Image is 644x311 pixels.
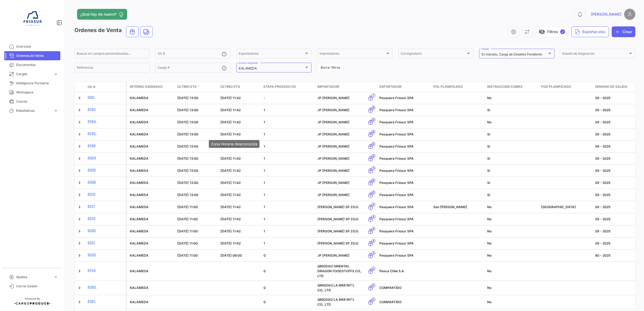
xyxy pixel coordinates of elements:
[126,27,138,37] button: Ocean
[317,264,362,278] span: QINGDAO ORIENTAL DRAGON FOODSTUFFS CO., LTD
[220,120,241,124] span: [DATE] 11:42
[16,108,51,113] span: Estadísticas
[487,300,491,304] span: No
[220,108,241,112] span: [DATE] 11:42
[560,29,565,34] span: ✓
[220,253,242,257] span: [DATE] 06:00
[317,181,349,185] span: JP KLAUSEN
[379,229,414,233] span: Pesquera Friosur SPA
[77,285,82,291] a: Expand/Collapse Row
[80,12,116,17] span: ¿Qué hay de nuevo?
[130,269,148,273] span: KALAMEDA
[88,155,124,160] a: 9204
[261,82,315,92] datatable-header-cell: Etapa Proceso OV
[612,26,635,37] button: Crear
[77,268,82,274] a: Expand/Collapse Row
[379,108,414,112] span: Pesquera Friosur SPA
[16,90,58,95] span: Workspace
[264,193,265,197] span: 1
[317,193,349,197] span: JP KLAUSEN
[317,156,349,160] span: JP KLAUSEN
[130,144,148,148] span: KALAMEDA
[487,96,491,100] span: No
[77,120,82,125] a: Expand/Collapse Row
[264,84,296,89] span: Etapa Proceso OV
[379,144,414,148] span: Pesquera Friosur SPA
[595,84,627,89] span: Semana de Salida
[77,168,82,173] a: Expand/Collapse Row
[16,81,58,86] span: Inteligencia Portuaria
[624,9,635,20] img: placeholder-user.png
[379,205,414,209] span: Pesquera Friosur SPA
[16,275,51,279] span: Ajustes
[220,205,241,209] span: [DATE] 11:42
[264,108,265,112] span: 1
[487,156,490,160] span: Si
[127,82,175,92] datatable-header-cell: Interno Asignado
[4,42,60,51] a: Overview
[130,229,148,233] span: KALAMEDA
[77,107,82,113] a: Expand/Collapse Row
[317,298,355,306] span: QINGDAO LA MER INT'L CO., LTD
[379,181,414,185] span: Pesquera Friosur SPA
[379,193,414,197] span: Pesquera Friosur SPA
[16,53,58,58] span: Ordenes de Venta
[264,229,265,233] span: 1
[591,12,621,17] span: [PERSON_NAME]
[130,132,148,136] span: KALAMEDA
[541,205,576,209] span: Szczecin
[220,181,241,185] span: [DATE] 11:42
[487,108,490,112] span: Si
[487,253,491,257] span: No
[16,284,58,289] span: Cerrar Sesión
[372,93,375,97] span: 1
[239,66,257,70] mat-select-trigger: KALAMEDA
[485,82,539,92] datatable-header-cell: Instrucción Comex
[317,217,359,221] span: ABRAMCZYK SP ZO.O.
[317,63,344,72] button: Borrar filtros
[372,190,375,194] span: 6
[541,84,571,89] span: POD Planificado
[264,269,266,273] span: 0
[77,9,127,20] button: ¿Qué hay de nuevo?
[317,169,349,173] span: JP KLAUSEN
[317,253,349,257] span: JP KLAUSEN
[177,120,198,124] span: [DATE] 13:00
[130,241,148,245] span: KALAMEDA
[220,217,241,221] span: [DATE] 11:42
[372,130,375,134] span: 8
[4,51,60,60] a: Ordenes de Venta
[88,131,124,136] a: 9195.
[88,204,124,209] a: 9217
[433,84,463,89] span: POL Planificado
[379,169,414,173] span: Pesquera Friosur SPA
[177,253,198,257] span: [DATE] 11:00
[487,193,490,197] span: Si
[53,275,58,279] span: expand_more
[77,192,82,198] a: Expand/Collapse Row
[379,120,414,124] span: Pesquera Friosur SPA
[177,229,198,233] span: [DATE] 11:00
[487,229,491,233] span: No
[264,132,265,136] span: 1
[177,132,198,136] span: [DATE] 13:00
[264,205,265,209] span: 1
[175,82,218,92] datatable-header-cell: Último ETA
[53,72,58,76] span: expand_more
[130,253,148,257] span: KALAMEDA
[317,84,339,89] span: Importador
[85,82,126,92] datatable-header-cell: OV #
[372,118,375,122] span: 8
[16,99,58,104] span: Courier
[372,154,375,158] span: 8
[264,144,265,148] span: 1
[539,29,545,35] span: visibility_off
[88,119,124,124] a: 9194.
[177,84,197,89] span: Último ETA
[372,106,375,110] span: 8
[77,156,82,161] a: Expand/Collapse Row
[372,283,375,287] span: 0
[177,96,198,100] span: [DATE] 13:00
[220,156,241,160] span: [DATE] 11:42
[379,253,414,257] span: Pesquera Friosur SPA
